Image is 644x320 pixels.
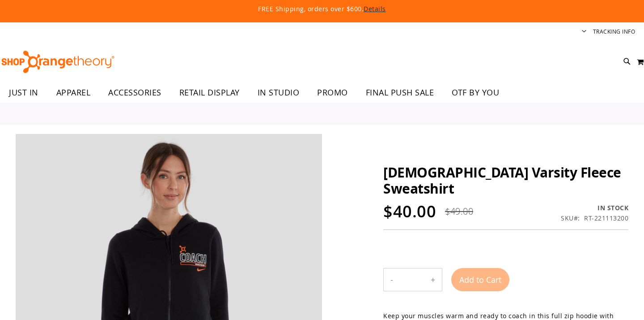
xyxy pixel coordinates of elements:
[561,214,580,222] strong: SKU
[308,82,357,103] a: PROMO
[170,82,249,103] a: RETAIL DISPLAY
[99,82,170,103] a: ACCESSORIES
[56,82,91,103] span: APPAREL
[424,268,442,291] button: Increase product quantity
[383,163,621,198] span: [DEMOGRAPHIC_DATA] Varsity Fleece Sweatshirt
[400,269,424,290] input: Product quantity
[443,82,508,103] a: OTF BY YOU
[357,82,443,103] a: FINAL PUSH SALE
[366,82,434,103] span: FINAL PUSH SALE
[452,82,499,103] span: OTF BY YOU
[445,205,473,217] span: $49.00
[383,200,436,222] span: $40.00
[54,4,590,13] p: FREE Shipping, orders over $600.
[584,214,628,223] div: RT-221113200
[582,28,586,36] button: Account menu
[593,28,636,35] a: Tracking Info
[317,82,348,103] span: PROMO
[47,82,100,103] a: APPAREL
[384,268,400,291] button: Decrease product quantity
[9,82,38,103] span: JUST IN
[258,82,300,103] span: IN STUDIO
[561,203,628,212] div: In stock
[561,203,628,212] div: Availability
[364,4,386,13] a: Details
[249,82,309,103] a: IN STUDIO
[108,82,161,103] span: ACCESSORIES
[179,82,240,103] span: RETAIL DISPLAY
